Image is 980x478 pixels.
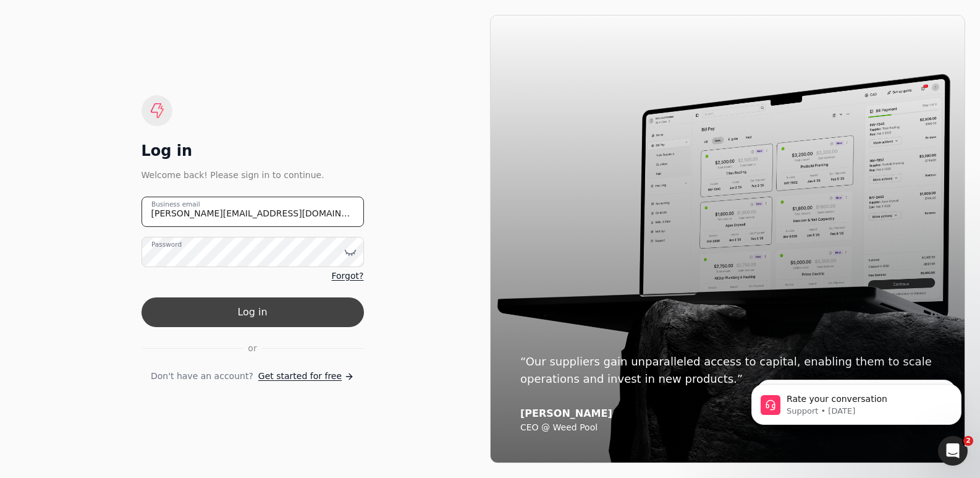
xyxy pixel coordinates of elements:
[258,370,342,383] span: Get started for free
[938,436,968,466] iframe: Intercom live chat
[142,168,364,182] div: Welcome back! Please sign in to continue.
[331,270,363,283] a: Forgot?
[963,436,973,446] span: 2
[248,342,256,355] span: or
[142,141,364,161] div: Log in
[151,240,182,250] label: Password
[520,353,935,388] div: “Our suppliers gain unparalleled access to capital, enabling them to scale operations and invest ...
[520,408,935,420] div: [PERSON_NAME]
[151,370,253,383] span: Don't have an account?
[258,370,354,383] a: Get started for free
[142,297,364,327] button: Log in
[520,422,935,433] div: CEO @ Weed Pool
[733,358,980,445] iframe: Intercom notifications message
[151,200,200,210] label: Business email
